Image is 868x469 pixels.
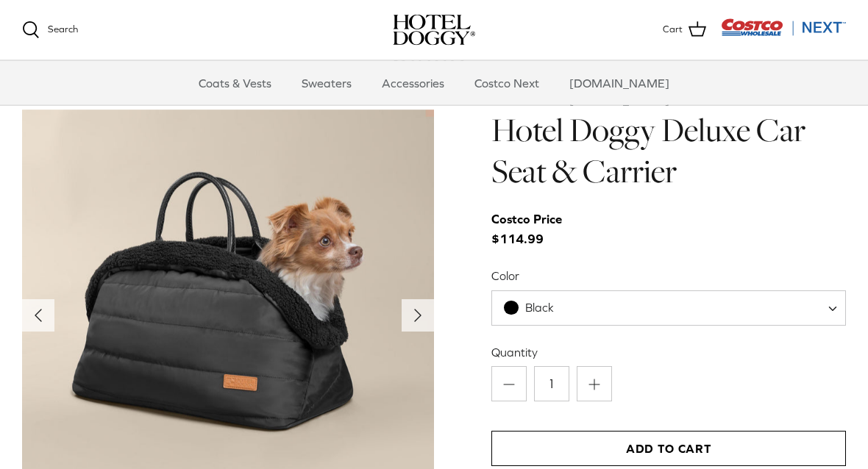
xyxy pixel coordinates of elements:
[534,367,569,402] input: Quantity
[491,210,562,230] div: Costco Price
[721,18,846,37] img: Costco Next
[491,291,846,326] span: Black
[491,268,846,284] label: Color
[492,301,583,316] span: Black
[663,22,683,37] span: Cart
[48,24,78,35] span: Search
[491,345,846,361] label: Quantity
[402,300,434,332] button: Next
[22,300,54,332] button: Previous
[288,61,365,105] a: Sweaters
[721,28,846,39] a: Visit Costco Next
[663,21,706,40] a: Cart
[556,61,683,105] a: [DOMAIN_NAME]
[369,61,458,105] a: Accessories
[22,21,78,39] a: Search
[525,301,554,315] span: Black
[491,210,577,250] span: $114.99
[491,110,846,193] h1: Hotel Doggy Deluxe Car Seat & Carrier
[393,15,475,46] img: hoteldoggycom
[393,15,475,46] a: hoteldoggy.com hoteldoggycom
[491,432,846,467] button: Add to Cart
[461,61,552,105] a: Costco Next
[185,61,285,105] a: Coats & Vests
